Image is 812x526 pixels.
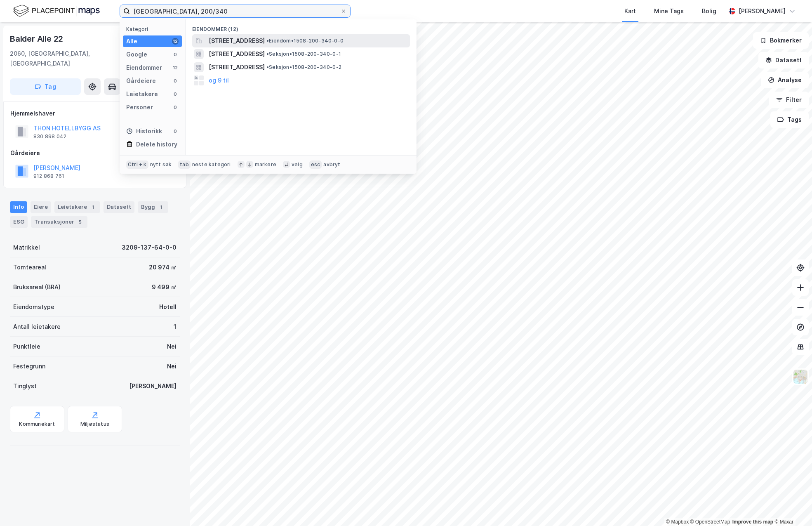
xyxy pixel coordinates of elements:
[152,282,177,292] div: 9 499 ㎡
[739,6,786,16] div: [PERSON_NAME]
[793,369,808,384] img: Z
[758,52,809,68] button: Datasett
[130,5,340,17] input: Søk på adresse, matrikkel, gårdeiere, leietakere eller personer
[10,109,179,118] div: Hjemmelshaver
[761,72,809,88] button: Analyse
[33,173,64,179] div: 912 868 761
[186,19,417,34] div: Eiendommer (12)
[666,519,689,525] a: Mapbox
[13,262,46,272] div: Tomteareal
[33,133,66,140] div: 830 898 042
[13,302,54,312] div: Eiendomstype
[753,32,809,49] button: Bokmerker
[172,104,179,111] div: 0
[13,4,100,18] img: logo.f888ab2527a4732fd821a326f86c7f29.svg
[167,342,177,351] div: Nei
[54,201,100,213] div: Leietakere
[172,78,179,84] div: 0
[159,302,177,312] div: Hotell
[10,148,179,158] div: Gårdeiere
[690,519,730,525] a: OpenStreetMap
[89,203,97,211] div: 1
[209,62,265,72] span: [STREET_ADDRESS]
[292,161,303,168] div: velg
[136,139,177,149] div: Delete history
[13,282,61,292] div: Bruksareal (BRA)
[31,201,51,213] div: Eiere
[771,486,812,526] div: Kontrollprogram for chat
[10,201,27,213] div: Info
[309,160,322,169] div: esc
[150,161,172,168] div: nytt søk
[126,26,182,32] div: Kategori
[172,64,179,71] div: 12
[769,92,809,108] button: Filter
[126,76,156,86] div: Gårdeiere
[157,203,165,211] div: 1
[266,64,341,71] span: Seksjon • 1508-200-340-0-2
[654,6,684,16] div: Mine Tags
[13,243,40,252] div: Matrikkel
[149,262,177,272] div: 20 974 ㎡
[80,421,109,427] div: Miljøstatus
[126,89,158,99] div: Leietakere
[126,126,162,136] div: Historikk
[266,64,269,70] span: •
[323,161,340,168] div: avbryt
[266,38,269,44] span: •
[129,381,177,391] div: [PERSON_NAME]
[19,421,55,427] div: Kommunekart
[732,519,773,525] a: Improve this map
[10,216,28,228] div: ESG
[209,36,265,46] span: [STREET_ADDRESS]
[13,361,45,371] div: Festegrunn
[172,38,179,45] div: 12
[76,218,84,226] div: 5
[702,6,716,16] div: Bolig
[13,322,61,332] div: Antall leietakere
[209,75,229,85] button: og 9 til
[771,486,812,526] iframe: Chat Widget
[104,201,134,213] div: Datasett
[255,161,276,168] div: markere
[266,38,344,44] span: Eiendom • 1508-200-340-0-0
[624,6,636,16] div: Kart
[126,160,148,169] div: Ctrl + k
[10,78,81,95] button: Tag
[172,51,179,58] div: 0
[178,160,191,169] div: tab
[31,216,87,228] div: Transaksjoner
[770,111,809,128] button: Tags
[192,161,231,168] div: neste kategori
[126,63,162,73] div: Eiendommer
[138,201,168,213] div: Bygg
[122,243,177,252] div: 3209-137-64-0-0
[209,49,265,59] span: [STREET_ADDRESS]
[10,49,132,68] div: 2060, [GEOGRAPHIC_DATA], [GEOGRAPHIC_DATA]
[126,102,153,112] div: Personer
[126,50,147,59] div: Google
[266,51,341,57] span: Seksjon • 1508-200-340-0-1
[266,51,269,57] span: •
[13,342,40,351] div: Punktleie
[167,361,177,371] div: Nei
[13,381,37,391] div: Tinglyst
[174,322,177,332] div: 1
[126,36,137,46] div: Alle
[10,32,65,45] div: Balder Alle 22
[172,91,179,97] div: 0
[172,128,179,134] div: 0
